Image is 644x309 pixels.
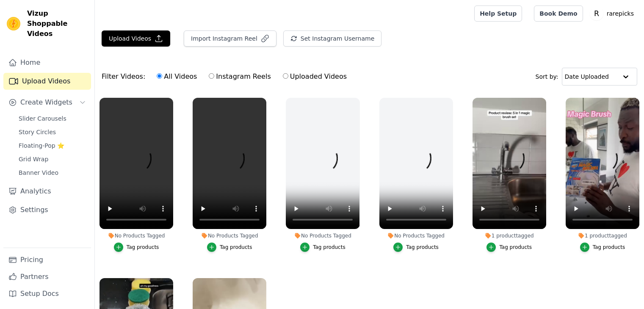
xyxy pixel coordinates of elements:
a: Banner Video [14,167,91,179]
a: Floating-Pop ⭐ [14,140,91,152]
a: Pricing [3,251,91,268]
a: Analytics [3,183,91,200]
button: Upload Videos [102,30,170,47]
a: Home [3,54,91,71]
span: Banner Video [19,168,58,177]
div: Filter Videos: [102,67,351,86]
div: Tag products [499,244,532,251]
div: No Products Tagged [100,232,173,239]
div: Tag products [406,244,439,251]
button: Tag products [114,243,159,252]
div: No Products Tagged [193,232,266,239]
p: rarepicks [603,6,637,21]
label: Instagram Reels [208,71,271,82]
a: Setup Docs [3,285,91,302]
div: Tag products [313,244,345,251]
span: Floating-Pop ⭐ [19,141,64,150]
a: Book Demo [534,6,583,22]
button: Set Instagram Username [283,30,381,47]
input: Instagram Reels [209,73,214,79]
span: Vizup Shoppable Videos [27,8,88,39]
div: Tag products [593,244,625,251]
div: Tag products [127,244,159,251]
div: No Products Tagged [379,232,453,239]
input: All Videos [157,73,162,79]
button: Tag products [207,243,252,252]
button: Tag products [580,243,625,252]
a: Partners [3,268,91,285]
button: R rarepicks [590,6,637,21]
img: Vizup [7,17,20,30]
span: Slider Carousels [19,114,66,123]
a: Grid Wrap [14,153,91,165]
div: Sort by: [536,68,638,86]
div: 1 product tagged [473,232,546,239]
a: Slider Carousels [14,113,91,124]
button: Tag products [393,243,439,252]
a: Story Circles [14,126,91,138]
button: Create Widgets [3,94,91,111]
a: Settings [3,201,91,218]
button: Tag products [486,243,532,252]
span: Create Widgets [20,97,72,108]
button: Import Instagram Reel [184,30,276,47]
span: Grid Wrap [19,155,48,163]
button: Tag products [300,243,345,252]
label: Uploaded Videos [282,71,347,82]
text: R [594,9,599,18]
div: No Products Tagged [286,232,359,239]
input: Uploaded Videos [283,73,288,79]
a: Upload Videos [3,73,91,90]
a: Help Setup [474,6,522,22]
div: 1 product tagged [566,232,639,239]
label: All Videos [156,71,197,82]
div: Tag products [220,244,252,251]
span: Story Circles [19,128,56,136]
